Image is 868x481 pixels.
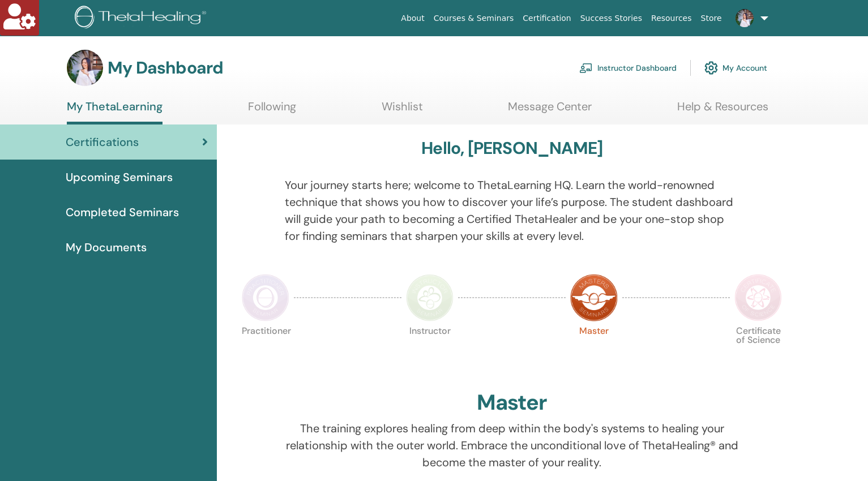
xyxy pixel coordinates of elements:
[579,55,677,80] a: Instructor Dashboard
[242,274,289,321] img: Practitioner
[396,8,429,29] a: About
[576,8,647,29] a: Success Stories
[66,239,147,256] span: My Documents
[647,8,696,29] a: Resources
[477,390,547,416] h2: Master
[570,274,618,321] img: Master
[677,100,768,122] a: Help & Resources
[704,58,718,78] img: cog.svg
[285,420,739,471] p: The training explores healing from deep within the body's systems to healing your relationship wi...
[429,8,519,29] a: Courses & Seminars
[108,58,223,78] h3: My Dashboard
[285,177,739,244] p: Your journey starts here; welcome to ThetaLearning HQ. Learn the world-renowned technique that sh...
[382,100,423,122] a: Wishlist
[66,169,173,186] span: Upcoming Seminars
[734,327,782,374] p: Certificate of Science
[66,204,179,221] span: Completed Seminars
[248,100,296,122] a: Following
[66,134,139,151] span: Certifications
[579,63,593,73] img: chalkboard-teacher.svg
[75,6,210,31] img: logo.png
[696,8,726,29] a: Store
[406,327,454,374] p: Instructor
[518,8,575,29] a: Certification
[406,274,454,321] img: Instructor
[242,327,289,374] p: Practitioner
[736,9,754,27] img: default.jpg
[734,274,782,321] img: Certificate of Science
[508,100,592,122] a: Message Center
[67,50,103,86] img: default.jpg
[570,327,618,374] p: Master
[421,138,602,158] h3: Hello, [PERSON_NAME]
[704,55,767,80] a: My Account
[67,100,163,124] a: My ThetaLearning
